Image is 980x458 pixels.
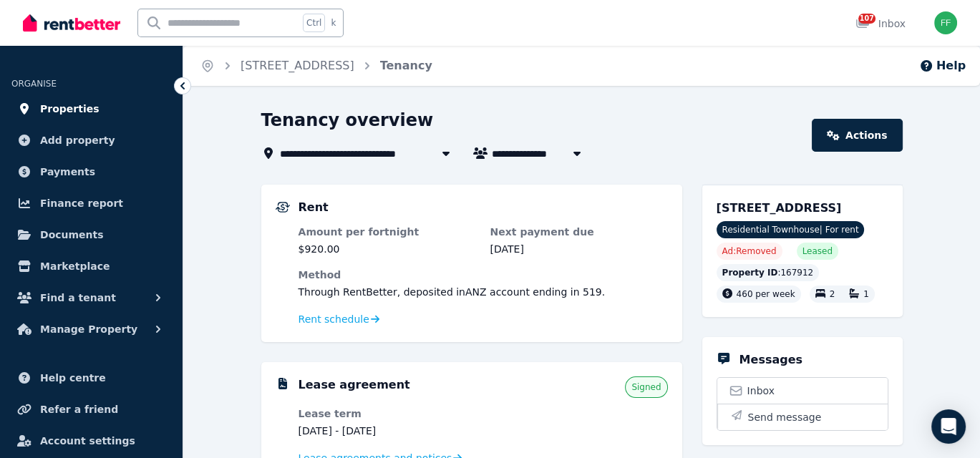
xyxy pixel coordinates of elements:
div: Inbox [855,16,906,31]
span: Help centre [40,369,106,386]
span: Inbox [747,384,775,398]
h5: Rent [299,199,329,216]
span: Account settings [40,432,135,449]
button: Find a tenant [11,283,171,312]
span: Finance report [40,195,123,212]
dd: [DATE] - [DATE] [299,424,476,438]
a: Rent schedule [299,312,380,326]
h5: Messages [739,351,802,369]
span: Through RentBetter , deposited in ANZ account ending in 519 . [299,286,606,298]
button: Manage Property [11,315,171,343]
span: [STREET_ADDRESS] [717,201,842,215]
span: Payments [40,163,95,180]
span: Ctrl [303,14,325,32]
button: Help [919,57,966,74]
a: Refer a friend [11,395,171,424]
a: Payments [11,157,171,186]
div: : 167912 [717,264,820,281]
span: Signed [631,381,661,393]
span: Refer a friend [40,401,118,418]
a: Help centre [11,364,171,392]
span: ORGANISE [11,79,57,89]
span: Find a tenant [40,289,116,306]
span: Manage Property [40,321,137,338]
a: Tenancy [380,59,432,72]
a: Finance report [11,189,171,218]
a: Inbox [717,378,888,404]
a: Account settings [11,427,171,455]
span: 1 [863,289,869,299]
span: Ad: Removed [722,245,777,257]
span: Properties [40,100,100,117]
dt: Method [299,268,668,282]
nav: Breadcrumb [183,46,450,86]
dt: Amount per fortnight [299,225,476,239]
span: Residential Townhouse | For rent [717,221,865,238]
img: RentBetter [23,12,120,34]
dd: $920.00 [299,242,476,256]
span: 460 per week [737,289,795,299]
button: Send message [717,404,888,430]
img: Frank frank@northwardrentals.com.au [934,11,957,34]
a: Marketplace [11,252,171,281]
a: Actions [812,119,902,152]
span: Rent schedule [299,312,369,326]
h1: Tenancy overview [261,109,434,132]
h5: Lease agreement [299,376,410,394]
dd: [DATE] [490,242,668,256]
dt: Lease term [299,406,476,421]
span: k [331,17,336,29]
span: Send message [748,410,822,424]
span: Marketplace [40,258,110,275]
div: Open Intercom Messenger [931,409,966,444]
dt: Next payment due [490,225,668,239]
span: 2 [830,289,835,299]
span: 107 [858,14,875,24]
img: Rental Payments [276,202,290,213]
a: [STREET_ADDRESS] [241,59,354,72]
span: Property ID [722,267,778,278]
span: Add property [40,132,115,149]
a: Properties [11,94,171,123]
a: Documents [11,220,171,249]
a: Add property [11,126,171,155]
span: Documents [40,226,104,243]
span: Leased [802,245,833,257]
